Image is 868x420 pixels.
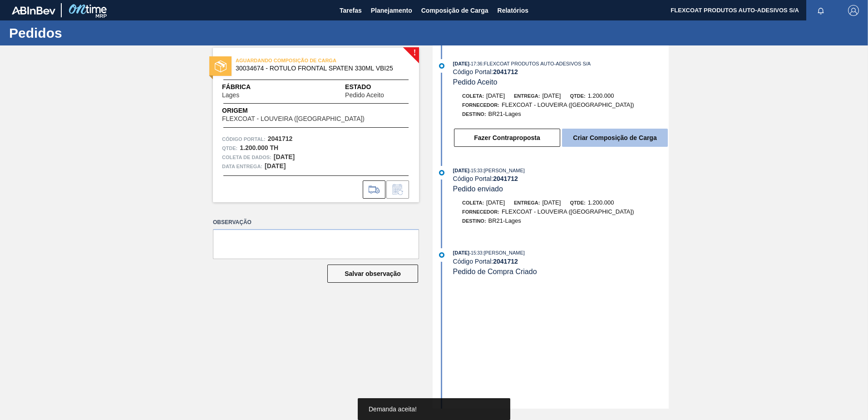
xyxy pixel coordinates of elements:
button: Notificações [806,4,835,17]
span: Planejamento [371,5,412,16]
strong: 2041712 [493,175,518,182]
span: Fábrica [222,82,268,92]
span: Qtde: [570,200,585,205]
span: Entrega: [514,93,540,99]
span: - 15:33 [469,250,482,255]
span: Lages [222,92,239,99]
div: Código Portal: [453,175,669,182]
div: Ir para Composição de Carga [363,180,385,199]
div: Código Portal: [453,258,669,265]
font: Código Portal: [222,136,266,142]
span: : [PERSON_NAME] [482,250,525,255]
span: [DATE] [542,199,561,206]
span: FLEXCOAT - LOUVEIRA ([GEOGRAPHIC_DATA]) [502,208,634,215]
span: [DATE] [542,92,561,99]
img: atual [439,170,444,175]
span: : [PERSON_NAME] [482,168,525,173]
span: Qtde : [222,144,237,153]
strong: 2041712 [268,135,293,142]
span: [DATE] [453,168,469,173]
span: Pedido enviado [453,185,503,193]
strong: [DATE] [265,162,286,170]
span: Coleta: [462,200,484,205]
strong: 2041712 [493,258,518,265]
span: Relatórios [498,5,528,16]
button: Salvar observação [327,265,418,283]
span: Pedido Aceito [453,78,498,86]
span: Destino: [462,218,486,224]
span: Composição de Carga [421,5,488,16]
span: Fornecedor: [462,209,499,215]
span: Coleta de dados: [222,153,271,162]
span: Coleta: [462,93,484,99]
span: Tarefas [340,5,362,16]
span: Estado [345,82,410,92]
div: Código Portal: [453,68,669,75]
span: - 15:33 [469,168,482,173]
strong: 1.200.000 TH [240,144,278,151]
span: [DATE] [486,92,505,99]
span: - 17:36 [469,61,482,66]
span: Origem [222,106,390,115]
span: AGUARDANDO COMPOSIÇÃO DE CARGA [236,56,363,65]
span: [DATE] [453,250,469,255]
img: Logout [848,5,859,16]
span: Pedido de Compra Criado [453,268,537,275]
span: [DATE] [453,61,469,66]
span: 1.200,000 [588,92,614,99]
div: Informar alteração no pedido [386,180,409,199]
img: atual [439,252,444,258]
img: estado [215,60,227,72]
span: 1.200,000 [588,199,614,206]
img: TNhmsLtSVTkK8tSr43FrP2fwEKptu5GPRR3wAAAABJRU5ErkJggg== [12,6,55,15]
button: Fazer Contraproposta [454,129,560,147]
span: BR21-Lages [488,217,521,224]
span: FLEXCOAT - LOUVEIRA ([GEOGRAPHIC_DATA]) [502,101,634,108]
span: Fornecedor: [462,102,499,108]
span: Destino: [462,111,486,117]
strong: 2041712 [493,68,518,75]
span: Demanda aceita! [369,405,417,413]
span: [DATE] [486,199,505,206]
span: Pedido Aceito [345,92,384,99]
span: Qtde: [570,93,585,99]
strong: [DATE] [274,153,295,160]
span: FLEXCOAT - LOUVEIRA ([GEOGRAPHIC_DATA]) [222,115,365,122]
span: Data entrega: [222,162,262,171]
span: Entrega: [514,200,540,205]
span: 30034674 - ROTULO FRONT SPATEN 330ML VBI25 [236,65,400,72]
span: BR21-Lages [488,110,521,117]
button: Criar Composição de Carga [562,129,668,147]
h1: Pedidos [9,28,170,38]
label: Observação [213,216,419,229]
img: atual [439,63,444,69]
span: : FLEXCOAT PRODUTOS AUTO-ADESIVOS S/A [482,61,591,66]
